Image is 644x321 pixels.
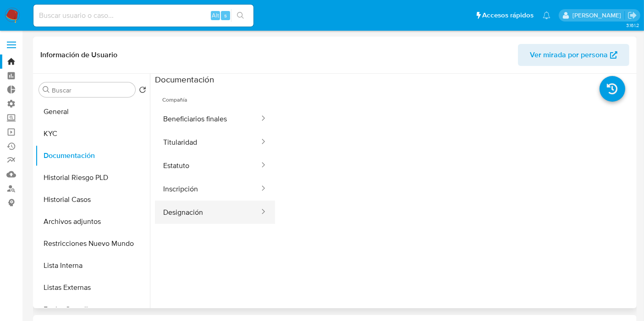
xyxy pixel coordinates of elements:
[224,11,227,20] span: s
[482,11,534,20] span: Accesos rápidos
[40,50,117,60] h1: Información de Usuario
[35,123,150,145] button: KYC
[139,86,146,96] button: Volver al orden por defecto
[35,145,150,167] button: Documentación
[543,11,550,19] a: Notificaciones
[35,101,150,123] button: General
[35,167,150,189] button: Historial Riesgo PLD
[35,299,150,321] button: Fecha Compliant
[35,189,150,211] button: Historial Casos
[572,11,624,20] p: ignacio.bagnardi@mercadolibre.com
[52,86,132,94] input: Buscar
[518,44,629,66] button: Ver mirada por persona
[35,211,150,233] button: Archivos adjuntos
[43,86,50,93] button: Buscar
[231,9,250,22] button: search-icon
[212,11,219,20] span: Alt
[35,255,150,277] button: Lista Interna
[627,11,637,20] a: Salir
[35,277,150,299] button: Listas Externas
[33,10,253,22] input: Buscar usuario o caso...
[35,233,150,255] button: Restricciones Nuevo Mundo
[530,44,608,66] span: Ver mirada por persona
